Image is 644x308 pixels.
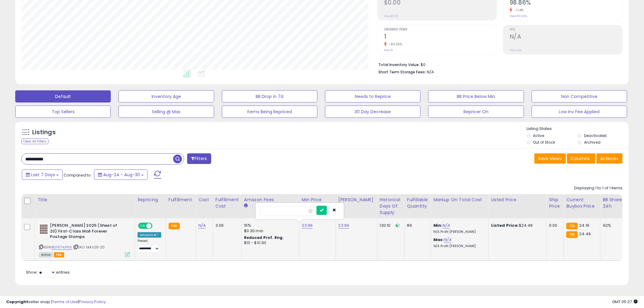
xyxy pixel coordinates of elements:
[491,223,542,228] div: $24.49
[433,197,486,203] div: Markup on Total Cost
[15,90,111,103] button: Default
[138,197,163,203] div: Repricing
[407,197,428,209] div: Fulfillable Quantity
[169,223,180,229] small: FBA
[407,223,426,228] div: 86
[532,106,627,118] button: Low Inv Fee Applied
[491,222,519,228] b: Listed Price:
[566,197,598,209] div: Current Buybox Price
[244,197,297,203] div: Amazon Fees
[579,231,591,237] span: 24.49
[325,106,421,118] button: 30 Day Decrease
[50,223,124,241] b: [PERSON_NAME] 2025 (Sheet of 20) First-Class Mail Forever Postage Stamps
[443,222,450,229] a: N/A
[139,223,146,229] span: ON
[215,223,237,228] div: 3.06
[64,172,92,178] span: Compared to:
[6,299,106,305] div: seller snap | |
[384,14,398,18] small: Prev: $0.00
[433,244,484,248] p: N/A Profit [PERSON_NAME]
[571,156,590,162] span: Columns
[222,106,317,118] button: Items Being Repriced
[384,33,497,41] h2: 1
[244,235,284,240] b: Reduced Prof. Rng.
[32,128,56,137] h5: Listings
[244,223,295,228] div: 15%
[37,197,132,203] div: Title
[584,140,600,145] label: Archived
[338,197,375,203] div: [PERSON_NAME]
[222,90,317,103] button: BB Drop in 7d
[244,240,295,246] div: $10 - $10.90
[169,197,193,203] div: Fulfillment
[39,223,48,235] img: 51fLuDDNI2L._SL40_.jpg
[187,153,211,164] button: Filters
[6,299,28,305] strong: Copyright
[152,223,161,229] span: OFF
[380,223,400,228] div: 130.10
[51,245,72,250] a: B0F874JP56
[378,61,618,68] li: $0
[612,299,638,305] span: 2025-09-7 05:27 GMT
[444,237,451,243] a: N/A
[527,126,629,132] p: Listing States:
[198,222,206,229] a: N/A
[384,28,497,31] span: Ordered Items
[244,228,295,234] div: $0.30 min
[510,28,622,31] span: ROI
[513,8,524,12] small: -1.14%
[378,69,426,75] b: Short Term Storage Fees:
[198,197,210,203] div: Cost
[39,223,130,257] div: ASIN:
[378,62,420,67] b: Total Inventory Value:
[338,222,349,229] a: 23.99
[534,153,566,164] button: Save View
[215,197,239,209] div: Fulfillment Cost
[94,170,148,180] button: Aug-24 - Aug-30
[533,133,544,138] label: Active
[380,197,402,216] div: Historical Days Of Supply
[603,197,625,209] div: BB Share 24h.
[431,194,489,218] th: The percentage added to the cost of goods (COGS) that forms the calculator for Min & Max prices.
[73,245,105,250] span: | SKU: bbfs25-20
[384,48,393,52] small: Prev: 6
[302,222,313,229] a: 23.99
[510,33,622,41] h2: N/A
[566,223,578,229] small: FBA
[22,170,63,180] button: Last 7 Days
[510,48,522,52] small: Prev: N/A
[31,172,55,178] span: Last 7 Days
[79,299,106,305] a: Privacy Policy
[427,69,434,75] span: N/A
[138,239,161,253] div: Preset:
[52,299,78,305] a: Terms of Use
[118,90,214,103] button: Inventory Age
[549,197,561,209] div: Ship Price
[566,231,578,238] small: FBA
[118,106,214,118] button: Selling @ Max
[574,185,623,191] div: Displaying 1 to 1 of 1 items
[510,14,527,18] small: Prev: 100.00%
[54,252,64,257] span: FBA
[387,42,402,47] small: -83.33%
[428,90,524,103] button: BB Price Below Min
[15,106,111,118] button: Top Sellers
[325,90,421,103] button: Needs to Reprice
[597,153,623,164] button: Actions
[549,223,559,228] div: 0.00
[428,106,524,118] button: Repricer On
[26,269,70,275] span: Show: entries
[138,232,161,238] div: Amazon AI *
[103,172,140,178] span: Aug-24 - Aug-30
[532,90,627,103] button: Non Competitive
[39,252,53,257] span: All listings currently available for purchase on Amazon
[491,197,544,203] div: Listed Price
[433,222,443,228] b: Min:
[567,153,596,164] button: Columns
[21,138,48,144] div: Clear All Filters
[603,223,623,228] div: 92%
[584,133,607,138] label: Deactivated
[302,197,333,203] div: Min Price
[433,230,484,234] p: N/A Profit [PERSON_NAME]
[533,140,555,145] label: Out of Stock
